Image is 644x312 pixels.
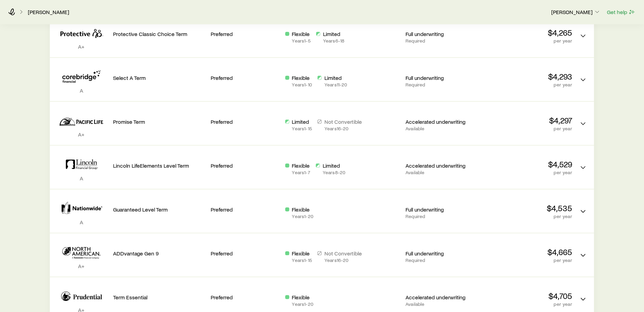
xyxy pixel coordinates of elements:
p: Years 16 - 20 [324,126,362,131]
p: Required [406,257,475,263]
p: Flexible [292,206,313,213]
p: Required [406,214,475,219]
p: Years 1 - 20 [292,301,313,307]
p: Limited [292,118,312,125]
p: A [55,175,108,182]
p: Years 1 - 10 [292,82,312,87]
p: $4,297 [480,116,572,125]
p: Years 6 - 18 [323,38,344,44]
p: $4,293 [480,72,572,81]
p: Limited [324,74,347,81]
p: A+ [55,43,108,50]
p: Flexible [292,31,311,37]
p: ADDvantage Gen 9 [113,250,205,257]
p: Flexible [292,162,310,169]
p: Not Convertible [324,250,362,257]
p: per year [480,126,572,131]
p: Guaranteed Level Term [113,206,205,213]
p: Flexible [292,74,312,81]
p: Accelerated underwriting [406,162,475,169]
p: per year [480,38,572,44]
p: per year [480,170,572,175]
p: Accelerated underwriting [406,294,475,301]
a: [PERSON_NAME] [27,9,69,15]
p: A [55,87,108,94]
p: per year [480,82,572,87]
p: Limited [323,162,345,169]
p: [PERSON_NAME] [551,9,601,15]
p: Years 1 - 5 [292,38,311,44]
p: Available [406,301,475,307]
p: A [55,219,108,226]
p: $4,535 [480,203,572,213]
p: Full underwriting [406,206,475,213]
p: Term Essential [113,294,205,301]
button: [PERSON_NAME] [551,8,601,16]
p: Years 1 - 20 [292,214,313,219]
p: Not Convertible [324,118,362,125]
p: Full underwriting [406,250,475,257]
p: Full underwriting [406,74,475,81]
p: Years 1 - 15 [292,126,312,131]
p: Preferred [211,250,280,257]
p: Preferred [211,74,280,81]
p: Years 8 - 20 [323,170,345,175]
p: Full underwriting [406,31,475,37]
p: Years 16 - 20 [324,257,362,263]
p: Available [406,170,475,175]
p: Preferred [211,294,280,301]
p: $4,705 [480,291,572,301]
p: per year [480,257,572,263]
p: Flexible [292,294,313,301]
p: Years 1 - 15 [292,257,312,263]
p: Preferred [211,162,280,169]
p: Required [406,82,475,87]
p: Preferred [211,31,280,37]
p: Promise Term [113,118,205,125]
p: per year [480,301,572,307]
p: $4,665 [480,247,572,257]
p: Accelerated underwriting [406,118,475,125]
button: Get help [607,8,636,16]
p: $4,529 [480,159,572,169]
p: Preferred [211,118,280,125]
p: Required [406,38,475,44]
p: A+ [55,131,108,138]
p: Available [406,126,475,131]
p: A+ [55,263,108,269]
p: per year [480,214,572,219]
p: $4,265 [480,28,572,37]
p: Years 11 - 20 [324,82,347,87]
p: Flexible [292,250,312,257]
p: Lincoln LifeElements Level Term [113,162,205,169]
p: Limited [323,31,344,37]
p: Protective Classic Choice Term [113,31,205,37]
p: Years 1 - 7 [292,170,310,175]
p: Preferred [211,206,280,213]
p: Select A Term [113,74,205,81]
